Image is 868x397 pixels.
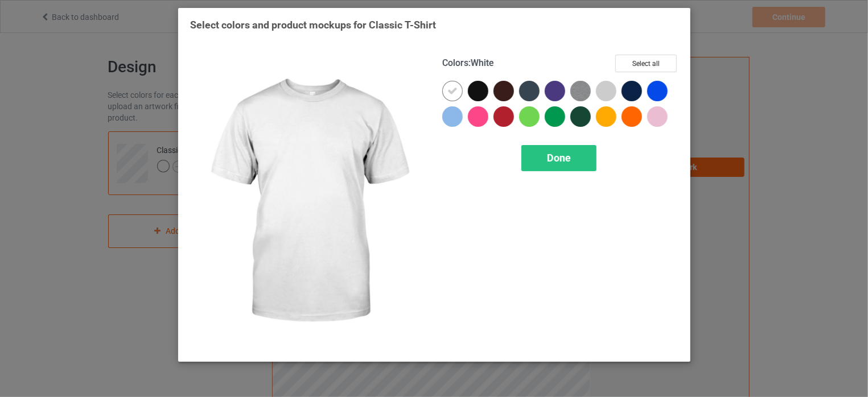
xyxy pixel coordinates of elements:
[615,55,677,72] button: Select all
[570,81,591,101] img: heather_texture.png
[547,152,571,164] span: Done
[190,19,436,31] span: Select colors and product mockups for Classic T-Shirt
[442,57,494,69] h4: :
[471,57,494,68] span: White
[190,55,426,350] img: regular.jpg
[442,57,468,68] span: Colors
